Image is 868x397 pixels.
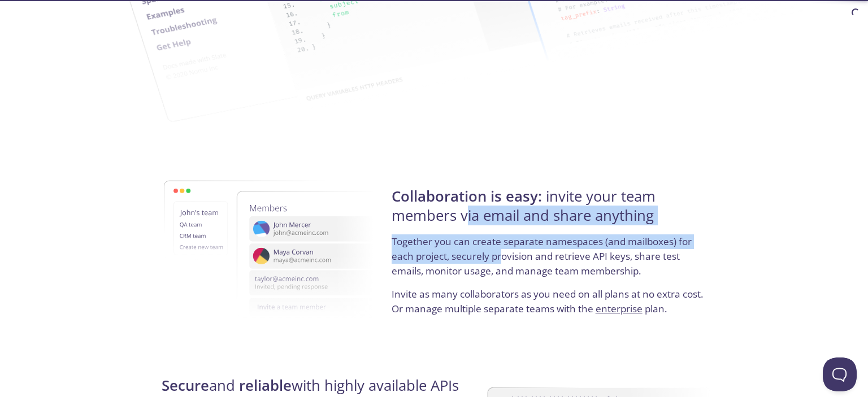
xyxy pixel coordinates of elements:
h4: invite your team members via email and share anything [392,187,706,235]
strong: Collaboration is easy: [392,186,542,206]
a: enterprise [596,302,643,315]
strong: reliable [239,376,292,395]
p: Together you can create separate namespaces (and mailboxes) for each project, securely provision ... [392,234,706,287]
p: Invite as many collaborators as you need on all plans at no extra cost. Or manage multiple separa... [392,287,706,316]
iframe: Help Scout Beacon - Open [823,357,857,391]
img: members-1 [164,149,422,350]
strong: Secure [162,376,209,395]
